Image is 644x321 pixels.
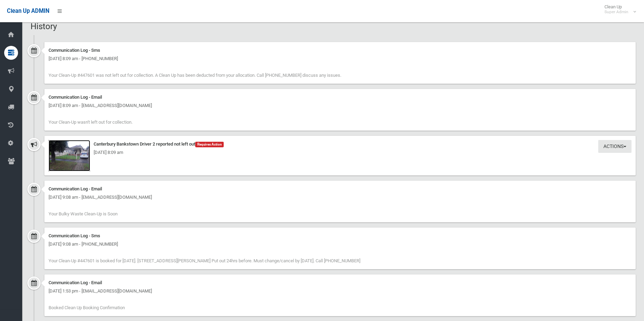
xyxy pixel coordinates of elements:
div: [DATE] 9:08 am - [PHONE_NUMBER] [49,240,632,248]
span: Your Bulky Waste Clean-Up is Soon [49,211,118,216]
span: Your Clean-Up #447601 was not left out for collection. A Clean Up has been deducted from your all... [49,73,341,78]
div: Communication Log - Sms [49,232,632,240]
span: Clean Up [601,4,635,15]
div: Communication Log - Sms [49,46,632,55]
div: [DATE] 8:09 am - [EMAIL_ADDRESS][DOMAIN_NAME] [49,101,632,110]
div: [DATE] 9:08 am - [EMAIL_ADDRESS][DOMAIN_NAME] [49,193,632,201]
span: Your Clean-Up wasn't left out for collection. [49,120,132,125]
span: Your Clean-Up #447601 is booked for [DATE]. [STREET_ADDRESS][PERSON_NAME] Put out 24hrs before. M... [49,258,360,263]
div: [DATE] 1:53 pm - [EMAIL_ADDRESS][DOMAIN_NAME] [49,287,632,295]
img: 2025-03-2408.08.222231158683280067307.jpg [49,140,90,171]
div: Communication Log - Email [49,185,632,193]
div: Canterbury Bankstown Driver 2 reported not left out [49,140,632,148]
span: Booked Clean Up Booking Confirmation [49,305,125,310]
small: Super Admin [604,9,628,15]
div: [DATE] 8:09 am - [PHONE_NUMBER] [49,55,632,63]
div: Communication Log - Email [49,93,632,101]
div: Communication Log - Email [49,279,632,287]
h2: History [31,22,636,31]
span: Clean Up ADMIN [7,8,49,14]
div: [DATE] 8:09 am [49,148,632,157]
span: Requires Action [195,142,224,147]
button: Actions [598,140,632,153]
